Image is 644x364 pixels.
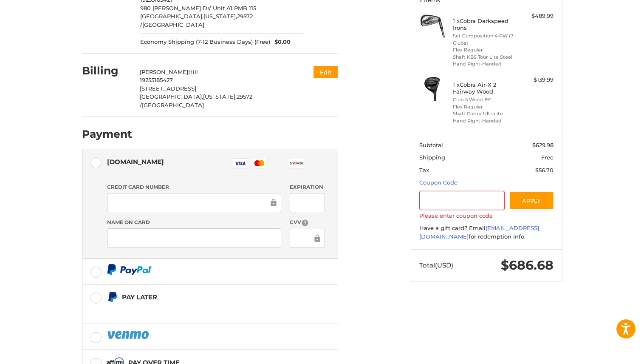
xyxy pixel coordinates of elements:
img: PayPal icon [107,264,151,275]
span: 980 [PERSON_NAME] Dr [140,5,209,11]
span: [GEOGRAPHIC_DATA], [140,93,203,100]
span: Tax [419,167,429,173]
span: [US_STATE], [203,13,237,20]
span: [GEOGRAPHIC_DATA] [142,102,204,108]
a: Coupon Code [419,179,458,186]
span: Free [541,154,554,161]
li: Hand Right-Handed [453,117,518,125]
button: Apply [509,191,554,210]
span: Shipping [419,154,445,161]
li: Set Composition 4-PW (7 Clubs) [453,32,518,46]
li: Club 5 Wood 19° [453,96,518,103]
a: [EMAIL_ADDRESS][DOMAIN_NAME] [419,225,539,240]
span: $686.68 [501,257,554,273]
span: / Unit A1 PMB 115 [209,5,256,11]
span: 19255185427 [140,77,173,83]
img: Pay Later icon [107,292,118,302]
iframe: Google Customer Reviews [574,341,644,364]
h2: Payment [82,128,132,141]
label: CVV [290,219,325,227]
li: Flex Regular [453,46,518,54]
span: $629.98 [532,142,554,148]
label: Credit Card Number [107,183,281,191]
span: [US_STATE], [203,93,237,100]
div: $139.99 [520,76,554,84]
iframe: PayPal Message 2 [107,306,285,313]
div: Pay Later [122,290,285,304]
span: [GEOGRAPHIC_DATA] [142,21,204,28]
li: Hand Right-Handed [453,60,518,68]
div: Have a gift card? Email for redemption info. [419,224,554,241]
h4: 1 x Cobra Air-X 2 Fairway Wood [453,81,518,95]
h2: Billing [82,64,132,77]
div: [DOMAIN_NAME] [107,155,164,169]
img: PayPal icon [107,330,150,340]
span: [STREET_ADDRESS] [140,85,196,92]
span: Economy Shipping (7-12 Business Days) (Free) [140,38,270,46]
li: Shaft KBS Tour Lite Steel [453,54,518,61]
input: Gift Certificate or Coupon Code [419,191,505,210]
h4: 1 x Cobra Darkspeed Irons [453,17,518,31]
span: Subtotal [419,142,443,148]
label: Name on Card [107,219,281,226]
span: Hill [188,68,198,75]
span: 29572 / [140,93,252,108]
span: Total (USD) [419,261,453,269]
div: $489.99 [520,12,554,20]
li: Flex Regular [453,103,518,111]
span: 29572 / [140,13,253,28]
li: Shaft Cobra Ultralite [453,110,518,117]
label: Please enter coupon code [419,212,554,219]
label: Expiration [290,183,325,191]
span: $56.70 [535,167,554,173]
span: $0.00 [270,38,291,46]
span: [PERSON_NAME] [140,68,188,75]
span: [GEOGRAPHIC_DATA], [140,13,203,20]
button: Edit [314,66,338,78]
